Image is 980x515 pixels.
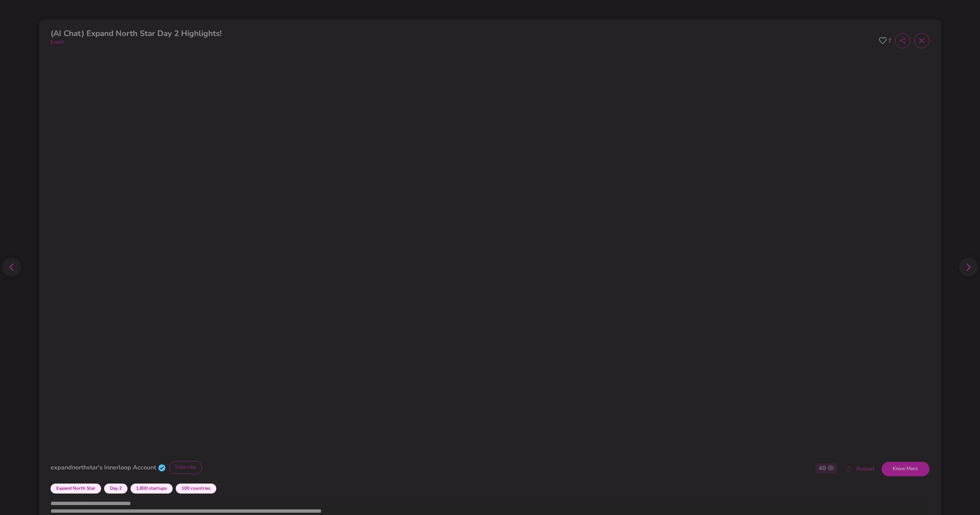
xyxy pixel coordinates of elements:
[51,38,222,46] p: Event
[104,484,127,493] span: Day 2
[51,463,156,472] strong: expandnorthstar's Innerloop Account
[882,462,929,476] button: Know More
[818,465,826,472] h6: 48
[131,484,173,493] span: 1,800 startups
[51,484,101,493] span: Expand North Star
[172,464,199,471] span: Subscribe
[51,54,929,456] iframe: Innerloop player
[169,461,202,474] button: Subscribe
[837,462,881,476] button: Reload
[158,464,166,472] img: verified
[888,37,891,45] span: 7
[176,484,216,493] span: 100 countries
[51,28,222,39] span: (AI Chat) Expand North Star Day 2 Highlights!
